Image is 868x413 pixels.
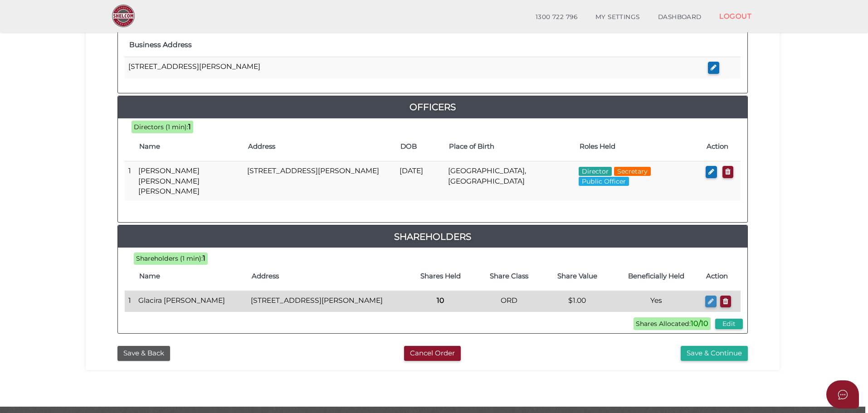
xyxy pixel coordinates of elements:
[634,317,711,330] span: Shares Allocated:
[826,380,859,408] button: Open asap
[139,272,243,280] h4: Name
[548,272,607,280] h4: Share Value
[715,319,743,329] button: Edit
[449,143,570,151] h4: Place of Birth
[134,123,188,131] span: Directors (1 min):
[444,161,575,201] td: [GEOGRAPHIC_DATA], [GEOGRAPHIC_DATA]
[118,100,747,114] a: Officers
[527,8,586,26] a: 1300 722 796
[125,33,704,57] th: Business Address
[579,167,612,176] span: Director
[244,161,396,201] td: [STREET_ADDRESS][PERSON_NAME]
[616,272,697,280] h4: Beneficially Held
[710,7,761,25] a: LOGOUT
[614,167,651,176] span: Secretary
[139,143,239,151] h4: Name
[611,291,702,312] td: Yes
[681,346,748,361] button: Save & Continue
[479,272,538,280] h4: Share Class
[135,161,244,201] td: [PERSON_NAME] [PERSON_NAME] [PERSON_NAME]
[437,296,444,305] b: 10
[188,122,191,131] b: 1
[247,291,406,312] td: [STREET_ADDRESS][PERSON_NAME]
[691,319,708,328] b: 10/10
[580,143,698,151] h4: Roles Held
[118,229,747,244] a: Shareholders
[707,143,736,151] h4: Action
[248,143,391,151] h4: Address
[136,254,203,262] span: Shareholders (1 min):
[586,8,649,26] a: MY SETTINGS
[252,272,401,280] h4: Address
[400,143,440,151] h4: DOB
[396,161,444,201] td: [DATE]
[125,291,135,312] td: 1
[117,346,170,361] button: Save & Back
[410,272,470,280] h4: Shares Held
[125,161,135,201] td: 1
[475,291,543,312] td: ORD
[125,57,704,78] td: [STREET_ADDRESS][PERSON_NAME]
[404,346,461,361] button: Cancel Order
[543,291,611,312] td: $1.00
[649,8,711,26] a: DASHBOARD
[706,272,736,280] h4: Action
[579,177,629,186] span: Public Officer
[135,291,247,312] td: Glacira [PERSON_NAME]
[203,254,205,262] b: 1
